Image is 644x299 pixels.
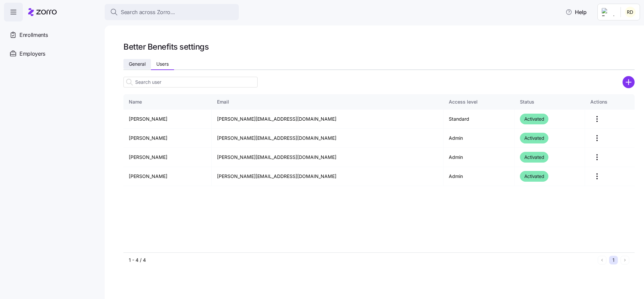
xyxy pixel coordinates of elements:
[212,167,443,186] td: [PERSON_NAME][EMAIL_ADDRESS][DOMAIN_NAME]
[443,110,514,129] td: Standard
[105,4,239,20] button: Search across Zorro...
[123,42,209,52] h1: Better Benefits settings
[123,167,212,186] td: [PERSON_NAME]
[129,98,206,106] div: Name
[212,129,443,148] td: [PERSON_NAME][EMAIL_ADDRESS][DOMAIN_NAME]
[123,148,212,167] td: [PERSON_NAME]
[623,76,635,88] svg: add icon
[590,98,629,106] div: Actions
[625,7,636,17] img: 9f794d0485883a9a923180f976dc9e55
[19,31,48,39] span: Enrollments
[609,256,618,264] button: 1
[443,167,514,186] td: Admin
[524,172,544,180] span: Activated
[524,115,544,123] span: Activated
[212,110,443,129] td: [PERSON_NAME][EMAIL_ADDRESS][DOMAIN_NAME]
[217,98,438,106] div: Email
[566,8,587,16] span: Help
[560,5,592,19] button: Help
[123,77,258,87] input: Search user
[121,8,175,16] span: Search across Zorro...
[123,129,212,148] td: [PERSON_NAME]
[123,110,212,129] td: [PERSON_NAME]
[602,8,615,16] img: Employer logo
[19,50,45,58] span: Employers
[129,257,595,263] div: 1 - 4 / 4
[4,25,99,44] a: Enrollments
[524,153,544,161] span: Activated
[449,98,508,106] div: Access level
[520,98,580,106] div: Status
[156,62,169,66] span: Users
[4,44,99,63] a: Employers
[524,134,544,142] span: Activated
[129,62,146,66] span: General
[212,148,443,167] td: [PERSON_NAME][EMAIL_ADDRESS][DOMAIN_NAME]
[443,148,514,167] td: Admin
[621,256,629,264] button: Next page
[443,129,514,148] td: Admin
[598,256,606,264] button: Previous page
